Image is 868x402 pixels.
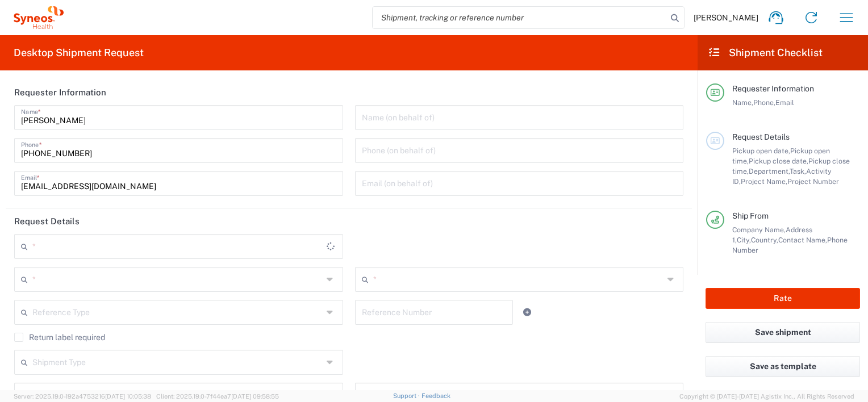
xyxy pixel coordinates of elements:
span: Country, [751,236,778,244]
span: Pickup open date, [732,146,790,155]
span: Company Name, [732,225,786,234]
h2: Shipment Checklist [708,46,823,60]
span: Name, [732,98,753,107]
a: Feedback [422,392,450,399]
button: Rate [706,288,860,309]
h2: Request Details [14,216,80,227]
span: [DATE] 09:58:55 [231,393,279,400]
span: [DATE] 10:05:38 [105,393,151,400]
span: City, [737,236,751,244]
span: Phone, [753,98,775,107]
span: Department, [749,167,790,175]
span: Ship From [732,211,769,220]
input: Shipment, tracking or reference number [373,7,667,28]
span: [PERSON_NAME] [694,12,758,23]
span: Requester Information [732,84,814,93]
span: Copyright © [DATE]-[DATE] Agistix Inc., All Rights Reserved [679,391,854,401]
span: Server: 2025.19.0-192a4753216 [14,393,151,400]
span: Task, [790,167,806,175]
a: Add Reference [519,304,535,320]
label: Return label required [14,333,105,342]
span: Project Name, [741,177,787,186]
span: Project Number [787,177,839,186]
span: Contact Name, [778,236,827,244]
h2: Desktop Shipment Request [14,46,144,60]
span: Email [775,98,794,107]
h2: Requester Information [14,87,106,98]
button: Save as template [706,356,860,377]
span: Request Details [732,132,790,141]
button: Save shipment [706,322,860,343]
span: Client: 2025.19.0-7f44ea7 [156,393,279,400]
span: Pickup close date, [749,157,808,165]
a: Support [393,392,422,399]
